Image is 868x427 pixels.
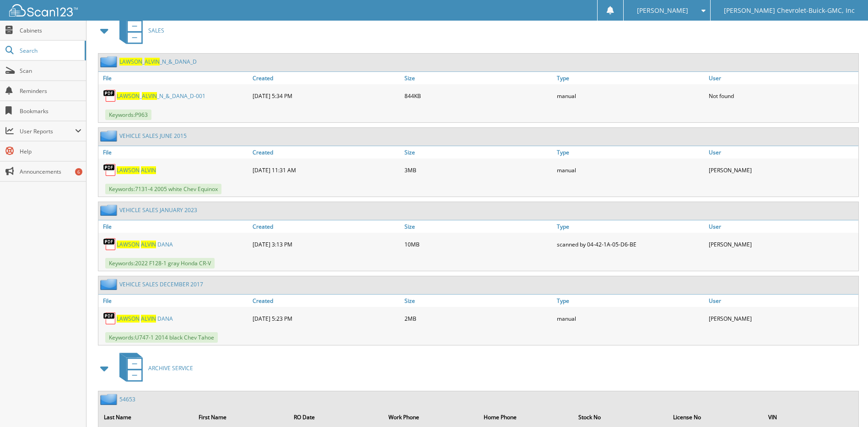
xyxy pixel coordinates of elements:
span: Scan [20,67,81,75]
span: [PERSON_NAME] [637,8,688,13]
img: PDF.png [103,89,117,103]
a: ARCHIVE SERVICE [114,350,193,386]
th: RO Date [289,408,383,427]
a: SALES [114,12,164,49]
a: Created [250,146,402,159]
span: A L V I N [141,241,156,248]
a: LAWSON_ALVIN_N_&_DANA_D-001 [117,92,205,100]
div: 3MB [402,161,554,179]
img: folder2.png [100,394,119,405]
th: Work Phone [384,408,478,427]
a: Size [402,146,554,159]
img: folder2.png [100,130,119,142]
img: folder2.png [100,279,119,290]
img: folder2.png [100,56,119,67]
span: L A W S O N [117,166,140,174]
span: Keywords: 2 0 2 2 F 1 2 8 - 1 g r a y H o n d a C R - V [105,258,215,268]
span: L A W S O N [117,92,140,100]
div: Not found [706,87,858,105]
span: Cabinets [20,27,81,34]
img: scan123-logo-white.svg [9,4,78,16]
span: Keywords: U 7 4 7 - 1 2 0 1 4 b l a c k C h e v T a h o e [105,332,218,343]
a: LAWSON ALVIN DANA [117,241,173,248]
span: A L V I N [141,166,156,174]
span: A L V I N [141,315,156,323]
div: [PERSON_NAME] [706,235,858,253]
span: L A W S O N [117,241,140,248]
span: Bookmarks [20,107,81,115]
span: Keywords: 7 1 3 1 - 4 2 0 0 5 w h i t e C h e v E q u i n o x [105,184,221,194]
th: VIN [764,408,857,427]
div: manual [555,161,706,179]
th: Last Name [99,408,193,427]
a: File [98,295,250,307]
span: L A W S O N [117,315,140,323]
th: Home Phone [479,408,573,427]
span: User Reports [20,127,75,135]
div: 2MB [402,309,554,328]
a: File [98,146,250,159]
img: PDF.png [103,312,117,325]
a: 54653 [119,395,135,403]
span: S A L E S [148,27,164,34]
div: [DATE] 3:13 PM [250,235,402,253]
div: 6 [75,168,82,175]
a: Type [555,220,706,233]
img: PDF.png [103,163,117,177]
span: A R C H I V E S E R V I C E [148,364,193,372]
img: folder2.png [100,204,119,216]
a: Created [250,295,402,307]
div: manual [555,309,706,328]
a: VEHICLE SALES DECEMBER 2017 [119,280,203,288]
th: License No [669,408,762,427]
div: 10MB [402,235,554,253]
div: 844KB [402,87,554,105]
span: Help [20,148,81,155]
a: Created [250,220,402,233]
a: Size [402,220,554,233]
div: scanned by 04-42-1A-05-D6-BE [555,235,706,253]
a: User [706,295,858,307]
div: [DATE] 5:23 PM [250,309,402,328]
div: [PERSON_NAME] [706,309,858,328]
a: VEHICLE SALES JUNE 2015 [119,132,187,140]
span: Keywords: P 9 6 3 [105,109,151,120]
a: LAWSON_ALVIN_N_&_DANA_D [119,58,197,66]
iframe: Chat Widget [822,383,868,427]
span: [PERSON_NAME] Chevrolet-Buick-GMC, Inc [724,8,855,13]
a: User [706,146,858,159]
a: Type [555,295,706,307]
a: User [706,72,858,84]
div: manual [555,87,706,105]
span: Reminders [20,87,81,95]
a: File [98,220,250,233]
th: Stock No [574,408,668,427]
a: Size [402,72,554,84]
a: File [98,72,250,84]
span: L A W S O N [119,58,142,66]
div: [DATE] 11:31 AM [250,161,402,179]
span: Announcements [20,168,81,175]
img: PDF.png [103,237,117,251]
th: First Name [194,408,288,427]
a: Size [402,295,554,307]
a: Created [250,72,402,84]
a: Type [555,72,706,84]
div: [PERSON_NAME] [706,161,858,179]
a: VEHICLE SALES JANUARY 2023 [119,206,197,214]
a: LAWSON ALVIN [117,166,156,174]
a: User [706,220,858,233]
a: Type [555,146,706,159]
span: A L V I N [145,58,160,66]
span: A L V I N [142,92,157,100]
a: LAWSON ALVIN DANA [117,315,173,323]
span: Search [20,47,80,55]
div: [DATE] 5:34 PM [250,87,402,105]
